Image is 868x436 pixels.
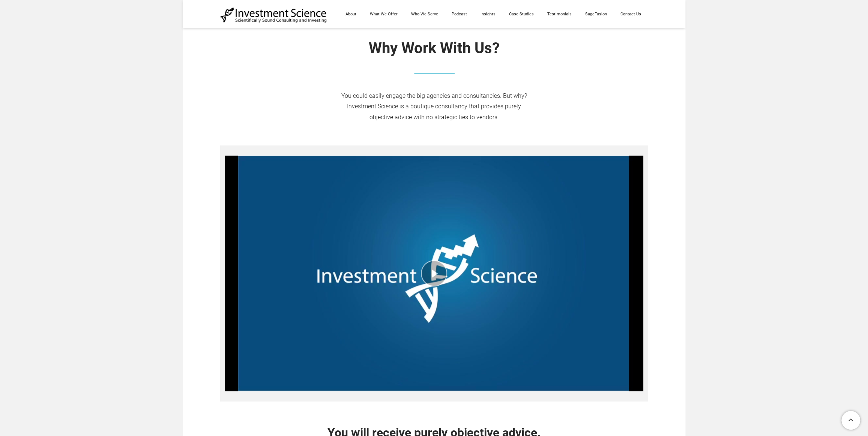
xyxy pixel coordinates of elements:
a: To Top [838,408,864,432]
img: Picture [403,65,466,83]
img: Investment Science | NYC Consulting Services [220,7,327,23]
h2: Why Work With Us? [220,39,648,57]
div: Video: investment-science-692_124.mp4 [225,150,643,397]
div: ​You could easily engage the big agencies and consultancies. But why? Investment Science is a bou... [220,91,648,123]
div: play video [225,150,643,397]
